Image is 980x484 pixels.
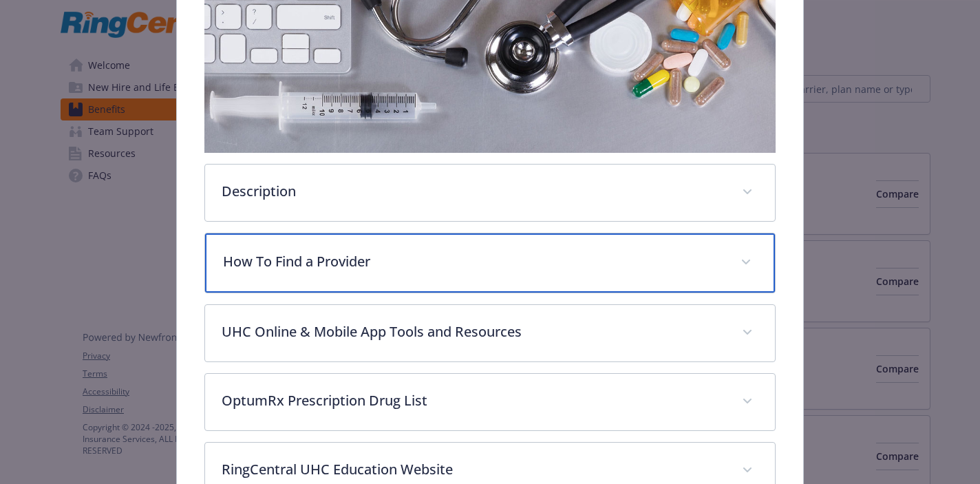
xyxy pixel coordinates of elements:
p: Description [222,181,725,202]
div: How To Find a Provider [205,233,774,293]
p: RingCentral UHC Education Website [222,459,725,480]
div: Description [205,165,774,221]
div: UHC Online & Mobile App Tools and Resources [205,305,774,361]
p: UHC Online & Mobile App Tools and Resources [222,322,725,342]
p: How To Find a Provider [223,251,723,272]
div: OptumRx Prescription Drug List [205,374,774,430]
p: OptumRx Prescription Drug List [222,390,725,411]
